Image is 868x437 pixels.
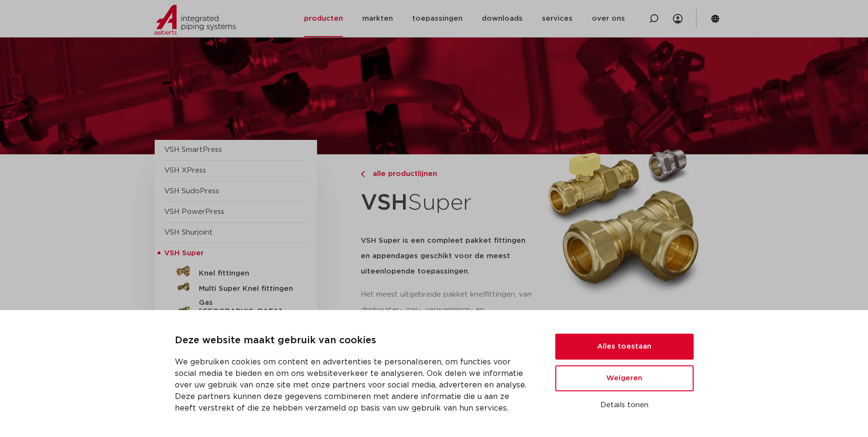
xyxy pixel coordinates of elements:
[361,233,535,279] h5: VSH Super is een compleet pakket fittingen en appendages geschikt voor de meest uiteenlopende toe...
[164,264,307,279] a: Knel fittingen
[199,285,294,293] h5: Multi Super Knel fittingen
[361,168,535,180] a: alle productlijnen
[199,299,294,325] h5: Gas [GEOGRAPHIC_DATA] fittingen
[555,334,694,360] button: Alles toestaan
[361,287,535,333] p: Het meest uitgebreide pakket knelfittingen, van drinkwater-, gas-, verwarmings- en solarinstallat...
[199,269,294,278] h5: Knel fittingen
[361,185,535,222] h1: Super
[555,397,694,413] button: Details tonen
[164,167,206,174] a: VSH XPress
[164,295,307,325] a: Gas [GEOGRAPHIC_DATA] fittingen
[175,333,532,349] p: Deze website maakt gebruik van cookies
[673,8,683,29] div: my IPS
[164,279,307,295] a: Multi Super Knel fittingen
[361,192,408,214] strong: VSH
[164,146,222,153] a: VSH SmartPress
[555,365,694,391] button: Weigeren
[175,356,532,414] p: We gebruiken cookies om content en advertenties te personaliseren, om functies voor social media ...
[164,229,213,236] a: VSH Shurjoint
[367,170,437,177] span: alle productlijnen
[164,187,219,195] a: VSH SudoPress
[164,208,224,215] a: VSH PowerPress
[361,171,365,177] img: chevron-right.svg
[164,250,204,257] span: VSH Super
